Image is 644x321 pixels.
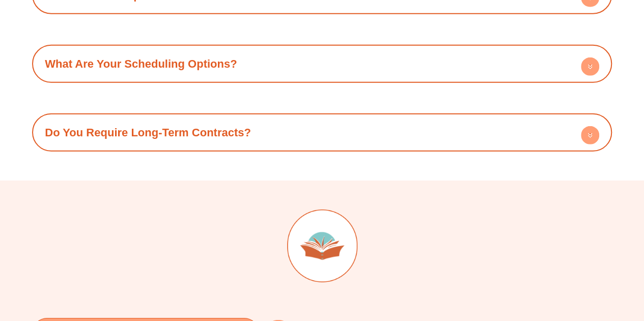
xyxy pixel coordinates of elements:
a: What Are Your Scheduling Options? [45,57,237,70]
h4: What Are Your Scheduling Options? [37,50,607,78]
a: Do You Require Long-Term Contracts? [45,126,251,139]
iframe: Chat Widget [474,206,644,321]
h4: Do You Require Long-Term Contracts? [37,119,607,147]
